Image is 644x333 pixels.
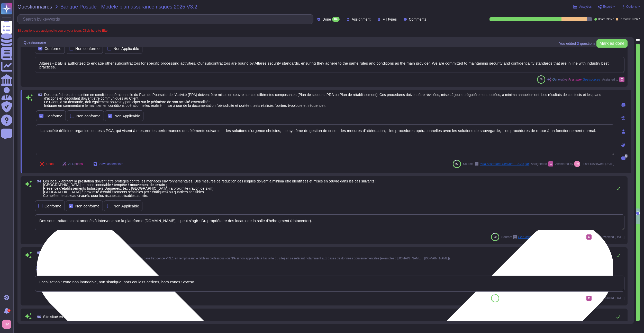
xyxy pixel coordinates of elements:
[577,42,579,45] b: 2
[494,297,497,300] span: 91
[35,179,41,183] span: 94
[596,39,628,48] button: Mark as done
[7,309,11,312] div: 9+
[586,234,592,240] div: C
[352,17,370,21] span: Assignment
[573,5,592,9] button: Analytics
[44,47,61,50] div: Conforme
[35,315,41,319] span: 96
[17,4,52,9] span: Questionnaires
[24,41,46,44] span: Questionnaire
[114,114,140,118] div: Non Applicable
[632,18,640,21] span: 31 / 127
[1,319,15,330] button: user
[75,47,99,50] div: Non conforme
[619,77,624,82] div: C
[35,251,41,255] span: 95
[409,17,426,21] span: Comments
[76,114,101,118] div: Non conforme
[583,78,600,81] span: See sources
[36,93,42,97] span: 93
[494,235,497,238] span: 90
[548,161,553,166] div: C
[552,78,582,81] span: Generative AI answer
[332,17,340,22] div: 89
[574,161,580,167] img: user
[35,214,624,230] textarea: Des sous-traitants sont amenés à intervenir sur la plateforme [DOMAIN_NAME], il peut s’agir : Du ...
[606,18,614,21] span: 89 / 127
[619,18,631,21] span: To review:
[60,4,197,9] span: Banque Postale - Modèle plan assurance risques 2025 V3.2
[44,93,601,108] span: Des procédures de maintien en condition opérationnelle du Plan de Poursuite de l’Activité (PPA) d...
[383,17,397,21] span: Fill types
[322,17,331,21] span: Done
[598,18,605,21] span: Done:
[2,320,11,329] img: user
[455,162,458,165] span: 90
[600,41,624,46] span: Mark as done
[113,47,139,50] div: Non Applicable
[626,5,637,8] span: Options
[586,296,592,301] div: C
[625,154,628,158] span: 0
[36,124,614,155] textarea: La société définit et organise les tests PCA, qui visent à mesurer les performances des éléments ...
[602,77,624,82] span: Assigned to
[17,29,109,32] span: 88 questions are assigned to you or your team.
[579,5,592,8] span: Analytics
[35,276,624,292] textarea: Localisation : zone non inondable, non sismique, hors couloirs aériens, hors zones Seveso
[603,5,612,8] span: Export
[540,78,542,81] span: 89
[82,29,109,32] b: Click here to filter
[559,42,595,45] span: You edited question s
[20,15,313,24] input: Search by keywords
[35,57,624,73] textarea: Altares - D&B is authorized to engage other subcontractors for specific processing activities. Ou...
[46,114,62,118] div: Conforme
